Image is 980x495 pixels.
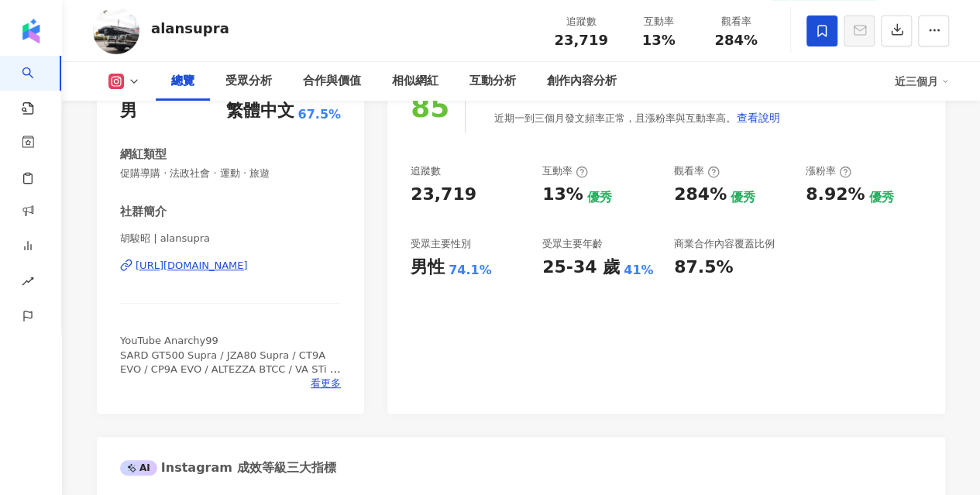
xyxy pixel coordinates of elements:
div: 創作內容分析 [547,72,617,91]
span: 13% [641,33,675,48]
div: 漲粉率 [806,164,851,178]
span: 67.5% [297,106,341,123]
div: 社群簡介 [120,204,167,220]
div: 網紅類型 [120,146,167,163]
div: 受眾主要年齡 [542,237,603,251]
div: 74.1% [449,262,492,279]
span: rise [22,266,34,301]
span: 23,719 [554,32,607,48]
span: 胡駿昭 | alansupra [120,232,341,246]
div: 觀看率 [674,164,720,178]
span: 看更多 [311,376,341,390]
div: 互動分析 [469,72,516,91]
span: 查看說明 [737,112,780,124]
div: 商業合作內容覆蓋比例 [674,237,775,251]
div: 近期一到三個月發文頻率正常，且漲粉率與互動率高。 [494,102,781,133]
span: YouTube Anarchy99 SARD GT500 Supra / JZA80 Supra / CT9A EVO / CP9A EVO / ALTEZZA BTCC / VA STi / ... [120,335,341,403]
div: alansupra [151,19,229,38]
div: 優秀 [868,189,893,206]
div: 87.5% [674,256,733,280]
div: 總覽 [171,72,194,91]
div: 追蹤數 [411,164,441,178]
div: [URL][DOMAIN_NAME] [136,259,248,273]
span: 促購導購 · 法政社會 · 運動 · 旅遊 [120,167,341,180]
div: 男性 [411,256,445,280]
div: 優秀 [731,189,755,206]
div: 合作與價值 [303,72,361,91]
div: 受眾分析 [225,72,272,91]
div: 互動率 [629,14,688,29]
img: KOL Avatar [93,8,139,54]
a: search [22,56,53,116]
div: 優秀 [587,189,612,206]
div: 23,719 [411,183,476,207]
div: Instagram 成效等級三大指標 [120,459,335,476]
div: 284% [674,183,727,207]
div: 41% [624,262,653,279]
div: 觀看率 [707,14,765,29]
div: 男 [120,99,137,123]
div: 8.92% [806,183,865,207]
div: 近三個月 [895,69,949,94]
div: 受眾主要性別 [411,237,471,251]
a: [URL][DOMAIN_NAME] [120,259,341,273]
div: 25-34 歲 [542,256,620,280]
div: 13% [542,183,583,207]
div: 相似網紅 [392,72,438,91]
div: AI [120,460,157,476]
img: logo icon [19,19,43,43]
div: 互動率 [542,164,588,178]
div: 繁體中文 [225,99,294,123]
span: 284% [714,33,758,48]
div: 85 [411,91,449,123]
button: 查看說明 [736,102,781,133]
div: 追蹤數 [552,14,610,29]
